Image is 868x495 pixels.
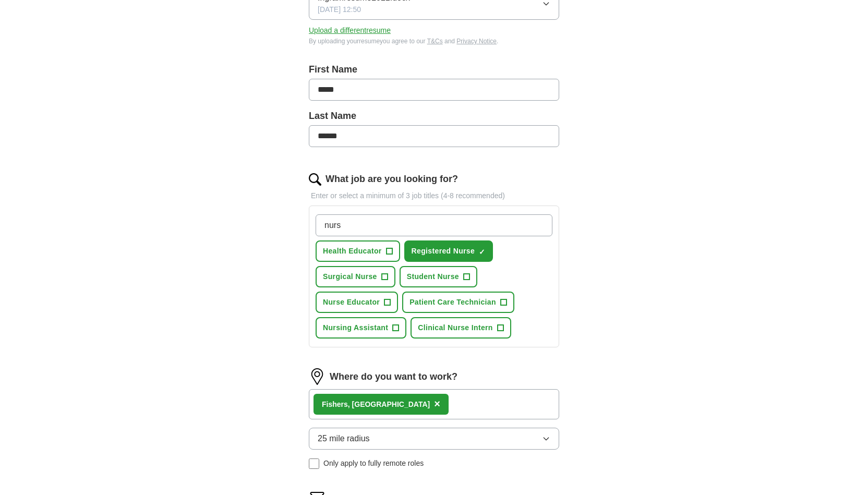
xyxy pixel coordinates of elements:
[316,317,406,339] button: Nursing Assistant
[316,240,400,262] button: Health Educator
[309,173,321,186] img: search.png
[400,266,477,287] button: Student Nurse
[309,37,559,46] div: By uploading your resume you agree to our and .
[412,246,475,257] span: Registered Nurse
[316,214,552,236] input: Type a job title and press enter
[322,399,430,410] div: , [GEOGRAPHIC_DATA]
[434,398,440,409] span: ×
[309,63,559,77] label: First Name
[407,271,459,282] span: Student Nurse
[323,322,388,333] span: Nursing Assistant
[404,240,493,262] button: Registered Nurse✓
[309,190,559,201] p: Enter or select a minimum of 3 job titles (4-8 recommended)
[434,396,440,412] button: ×
[322,400,348,408] strong: Fishers
[479,248,485,256] span: ✓
[318,432,370,445] span: 25 mile radius
[330,370,457,384] label: Where do you want to work?
[323,246,382,257] span: Health Educator
[456,38,497,45] a: Privacy Notice
[309,368,325,385] img: location.png
[323,458,424,469] span: Only apply to fully remote roles
[318,4,361,15] span: [DATE] 12:50
[309,109,559,123] label: Last Name
[323,271,377,282] span: Surgical Nurse
[409,297,496,308] span: Patient Care Technician
[316,292,398,313] button: Nurse Educator
[411,317,511,339] button: Clinical Nurse Intern
[418,322,493,333] span: Clinical Nurse Intern
[427,38,443,45] a: T&Cs
[325,172,458,186] label: What job are you looking for?
[309,458,319,469] input: Only apply to fully remote roles
[402,292,514,313] button: Patient Care Technician
[323,297,380,308] span: Nurse Educator
[316,266,395,287] button: Surgical Nurse
[309,25,391,36] button: Upload a differentresume
[309,428,559,450] button: 25 mile radius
